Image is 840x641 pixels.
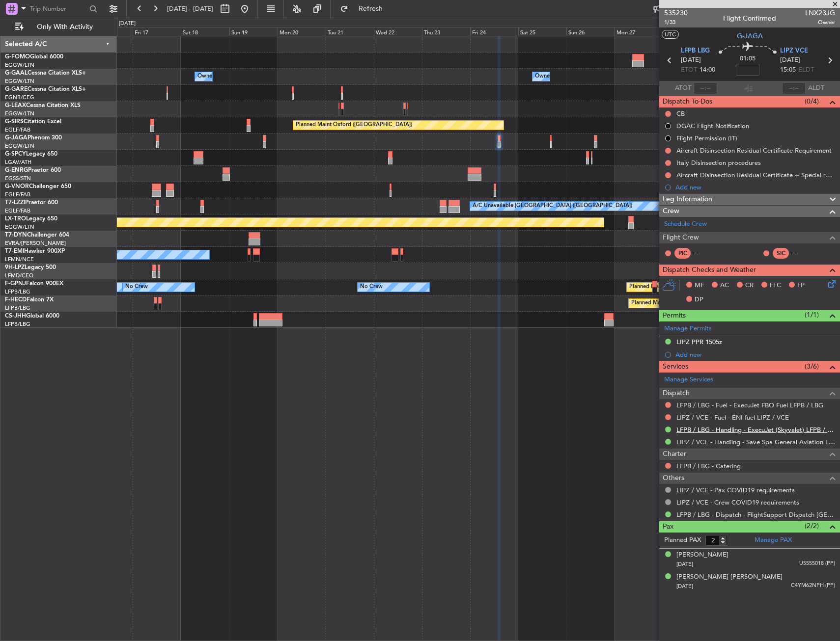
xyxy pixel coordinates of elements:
div: Aircraft Disinsection Residual Certificate + Special request [676,171,835,179]
div: Sun 19 [229,27,278,36]
div: Add new [675,183,835,191]
a: LFPB/LBG [5,320,30,328]
div: Planned Maint [GEOGRAPHIC_DATA] ([GEOGRAPHIC_DATA]) [631,296,786,311]
span: 535230 [664,8,688,18]
div: Tue 21 [326,27,374,36]
div: Planned Maint Oxford ([GEOGRAPHIC_DATA]) [296,118,412,133]
span: Charter [663,449,686,460]
span: MF [695,281,704,291]
span: Permits [663,310,686,321]
div: Wed 22 [374,27,422,36]
div: [PERSON_NAME] [PERSON_NAME] [676,572,783,582]
span: (3/6) [805,361,819,372]
span: Others [663,473,684,484]
div: [PERSON_NAME] [676,550,728,560]
span: FP [797,281,805,291]
a: EGGW/LTN [5,78,34,85]
span: (2/2) [805,521,819,531]
div: Italy Disinsection procedures [676,159,761,167]
span: Owner [805,18,835,27]
a: LIPZ / VCE - Crew COVID19 requirements [676,498,799,507]
span: Pax [663,521,673,533]
a: G-GAALCessna Citation XLS+ [5,70,86,76]
a: Manage Permits [664,324,712,334]
span: G-SIRS [5,119,24,125]
div: [DATE] [119,20,136,28]
span: LIPZ VCE [780,46,808,56]
div: Sat 18 [181,27,229,36]
span: (0/4) [805,96,819,107]
a: EGGW/LTN [5,110,34,117]
a: EGLF/FAB [5,207,30,214]
a: G-JAGAPhenom 300 [5,135,62,141]
input: Trip Number [30,1,86,16]
a: Manage Services [664,375,713,385]
a: EGGW/LTN [5,142,34,150]
a: Schedule Crew [664,219,707,229]
span: G-JAGA [5,135,28,141]
span: DP [695,295,703,305]
span: U5555018 (PP) [799,560,835,568]
a: EGGW/LTN [5,61,34,69]
a: T7-LZZIPraetor 600 [5,200,58,206]
span: F-HECD [5,297,27,303]
span: F-GPNJ [5,281,26,287]
span: G-FOMO [5,54,30,60]
span: T7-EMI [5,248,24,254]
a: 9H-LPZLegacy 500 [5,265,56,270]
span: G-LEAX [5,103,26,108]
span: Flight Crew [663,232,699,243]
a: G-SIRSCitation Excel [5,119,61,125]
a: LIPZ / VCE - Handling - Save Spa General Aviation LIPZ / VCE [676,438,835,446]
div: - - [693,249,715,258]
a: F-GPNJFalcon 900EX [5,281,63,287]
span: 1/33 [664,18,688,27]
span: G-VNOR [5,184,29,189]
a: T7-EMIHawker 900XP [5,248,65,254]
div: LIPZ PPR 1505z [676,338,722,346]
div: DGAC Flight Notification [676,122,749,130]
div: Fri 17 [133,27,181,36]
span: (1/1) [805,310,819,320]
div: No Crew [125,280,148,294]
span: Dispatch To-Dos [663,96,712,107]
span: CS-JHH [5,313,26,319]
span: [DATE] [681,55,701,65]
span: Dispatch [663,388,690,399]
div: A/C Unavailable [GEOGRAPHIC_DATA] ([GEOGRAPHIC_DATA]) [473,199,632,214]
a: EGSS/STN [5,175,31,182]
span: LNX23JG [805,8,835,18]
span: T7-LZZI [5,200,25,206]
span: Services [663,361,688,373]
span: 01:05 [740,54,756,64]
div: CB [676,109,685,118]
div: Flight Confirmed [723,13,776,24]
span: ATOT [675,83,691,93]
span: Leg Information [663,194,712,205]
a: EGLF/FAB [5,126,30,134]
a: EVRA/[PERSON_NAME] [5,240,66,247]
span: FFC [770,281,781,291]
a: LFPB / LBG - Handling - ExecuJet (Skyvalet) LFPB / LBG [676,426,835,434]
div: Mon 27 [615,27,663,36]
button: Refresh [336,1,394,17]
span: C4YM62NPH (PP) [791,582,835,590]
div: Planned Maint [GEOGRAPHIC_DATA] ([GEOGRAPHIC_DATA]) [629,280,784,294]
span: [DATE] - [DATE] [167,4,213,13]
div: Thu 23 [422,27,470,36]
span: G-SPCY [5,151,26,157]
a: LFPB / LBG - Dispatch - FlightSupport Dispatch [GEOGRAPHIC_DATA] [676,510,835,519]
span: CR [745,281,754,291]
a: LX-TROLegacy 650 [5,216,57,222]
span: 14:00 [700,65,715,75]
a: LFPB / LBG - Fuel - ExecuJet FBO Fuel LFPB / LBG [676,401,823,409]
a: LIPZ / VCE - Pax COVID19 requirements [676,486,795,494]
span: [DATE] [780,55,800,65]
span: G-JAGA [737,31,763,41]
span: 15:05 [780,65,796,75]
a: EGNR/CEG [5,94,34,101]
a: F-HECDFalcon 7X [5,297,54,303]
div: - - [791,249,813,258]
span: LFPB LBG [681,46,710,56]
span: [DATE] [676,583,693,590]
